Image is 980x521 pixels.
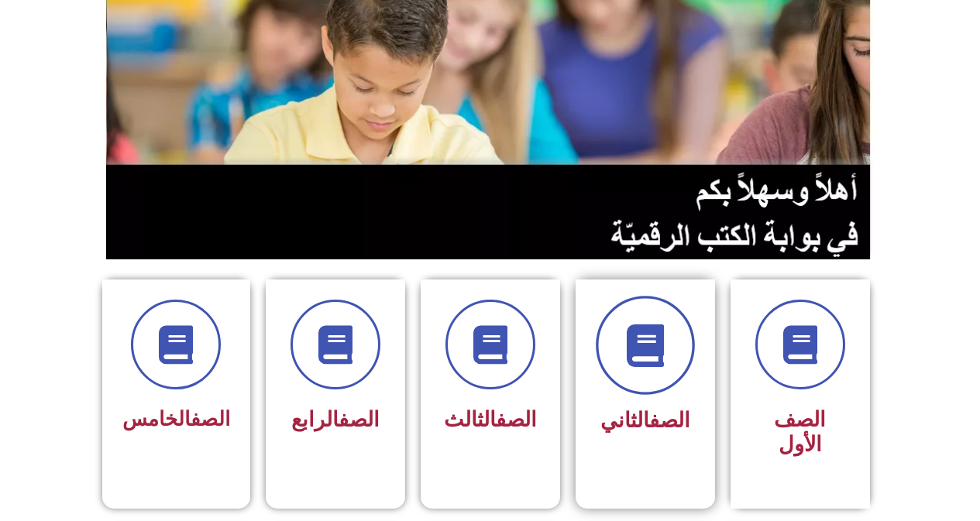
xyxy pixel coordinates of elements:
span: الصف الأول [774,407,826,457]
span: الرابع [291,407,380,432]
a: الصف [649,408,690,433]
span: الثاني [600,408,690,433]
a: الصف [339,407,380,432]
a: الصف [191,407,230,430]
span: الخامس [122,407,230,430]
a: الصف [496,407,537,432]
span: الثالث [444,407,537,432]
